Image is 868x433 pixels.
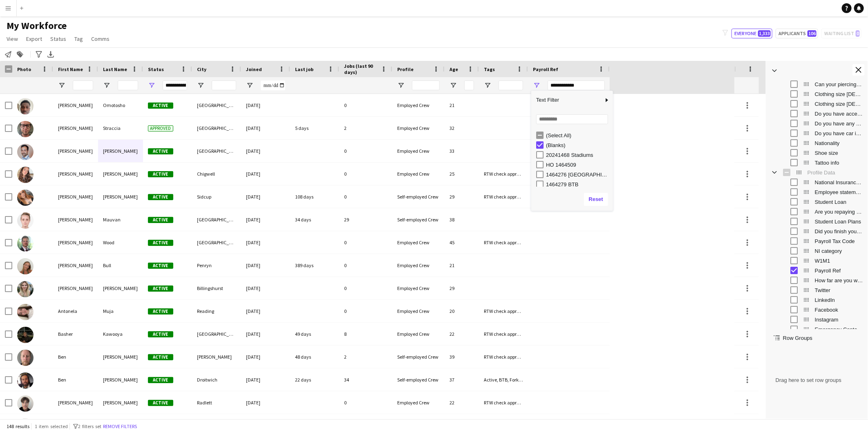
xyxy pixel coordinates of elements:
div: (Select All) [546,132,611,138]
div: Employed Crew [392,94,445,116]
div: Straccia [98,117,143,139]
div: [DATE] [241,231,290,254]
div: 21 [445,254,479,277]
div: [DATE] [241,346,290,368]
div: Employed Crew [392,140,445,162]
span: Approved [148,125,173,132]
span: Shoe size [815,150,863,156]
div: Twitter Column [766,285,868,295]
div: [PERSON_NAME] [53,185,98,208]
button: Open Filter Menu [197,82,204,89]
input: Profile Filter Input [412,80,440,90]
div: Do you have any visible piercings? Column [766,118,868,128]
button: Open Filter Menu [484,82,491,89]
div: 20241468 Stadiums [546,152,611,158]
button: Reset [584,193,608,206]
div: [DATE] [241,208,290,231]
div: [DATE] [241,277,290,299]
div: Penryn [192,254,241,277]
div: National Insurance (NI) number Column [766,177,868,187]
div: [DATE] [241,391,290,414]
div: [PERSON_NAME] [98,346,143,368]
div: RTW check approved [479,323,528,345]
div: Clothing size MALE Column [766,99,868,109]
span: 106 [808,30,817,37]
div: 37 [445,368,479,391]
div: Payroll Ref Column [766,266,868,275]
a: Comms [88,33,113,44]
div: RTW check approved [479,300,528,322]
div: 0 [339,231,392,254]
div: 0 [339,254,392,277]
div: [DATE] [241,254,290,277]
div: Ben [53,368,98,391]
div: Active, BTB, Forks, Newsletter, Stadiums [479,368,528,391]
div: LinkedIn Column [766,295,868,305]
div: 22 [445,323,479,345]
div: Facebook Column [766,305,868,315]
app-action-btn: Add to tag [15,49,25,59]
div: Employed Crew [392,163,445,185]
span: Profile [397,66,414,72]
div: Employed Crew [392,391,445,414]
div: 0 [339,185,392,208]
div: 29 [445,185,479,208]
span: 2 filters set [78,423,101,429]
button: Remove filters [101,422,139,431]
div: Nationality Column [766,138,868,148]
div: Payroll Tax Code Column [766,236,868,246]
div: Shoe size Column [766,148,868,158]
span: Active [148,354,173,360]
div: [PERSON_NAME] [192,346,241,368]
div: Self-employed Crew [392,368,445,391]
input: Tags Filter Input [499,80,523,90]
div: [DATE] [241,185,290,208]
div: [PERSON_NAME] [98,163,143,185]
div: Row Groups [766,341,868,419]
img: Antonela Muja [17,304,34,320]
div: Can your piercings be removed? Column [766,79,868,89]
div: Omotosho [98,94,143,116]
div: Radlett [192,391,241,414]
div: Student Loan Plans Column [766,216,868,226]
div: 29 [339,208,392,231]
img: Amy Mauvan [17,212,34,229]
span: Active [148,171,173,177]
div: Mauvan [98,208,143,231]
span: Active [148,286,173,292]
div: Profile Data Column Group [766,167,868,177]
div: 29 [445,277,479,299]
img: Annie Hart [17,281,34,297]
button: Open Filter Menu [148,82,155,89]
span: Twitter [815,287,863,293]
button: Open Filter Menu [103,82,110,89]
span: Nationality [815,140,863,146]
span: 1 item selected [35,423,68,429]
span: Export [26,35,42,42]
div: Employee statement Column [766,187,868,197]
div: Tattoo info Column [766,158,868,167]
div: 5 days [290,117,339,139]
span: Active [148,331,173,337]
app-action-btn: Advanced filters [34,49,44,59]
div: Do you have access to any of these vehicles? Column [766,109,868,118]
div: Employed Crew [392,300,445,322]
div: Muja [98,300,143,322]
span: Payroll Ref [533,66,558,72]
div: [PERSON_NAME] [98,185,143,208]
div: [PERSON_NAME] [53,163,98,185]
app-action-btn: Notify workforce [3,49,13,59]
img: Annabelle Bull [17,258,34,275]
span: Active [148,240,173,246]
span: Active [148,308,173,315]
span: Do you have access to any of these vehicles? [815,111,863,117]
div: 1464276 [GEOGRAPHIC_DATA] [546,172,611,178]
div: 22 [445,391,479,414]
div: 32 [445,117,479,139]
a: Status [47,33,69,44]
div: 38 [445,208,479,231]
div: RTW check approved [479,163,528,185]
input: Age Filter Input [464,80,474,90]
span: Payroll Ref [815,268,863,274]
div: Employed Crew [392,254,445,277]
